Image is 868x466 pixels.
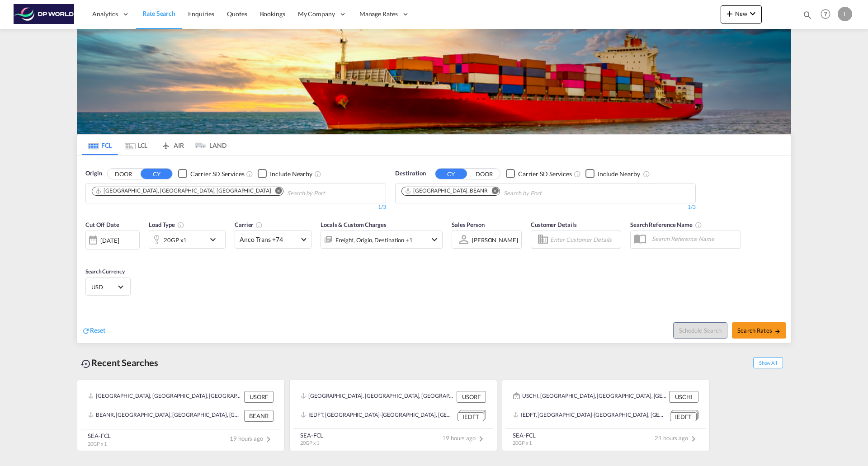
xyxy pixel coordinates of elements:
[142,9,175,17] span: Rate Search
[695,221,702,229] md-icon: Your search will be saved by the below given name
[177,221,184,229] md-icon: icon-information-outline
[90,280,126,293] md-select: Select Currency: $ USDUnited States Dollar
[643,170,650,178] md-icon: Unchecked: Ignores neighbouring ports when fetching rates.Checked : Includes neighbouring ports w...
[154,135,190,155] md-tab-item: AIR
[85,249,92,261] md-datepicker: Select
[88,391,242,403] div: USORF, Norfolk, VA, United States, North America, Americas
[321,231,443,249] div: Freight Origin Destination Factory Stuffingicon-chevron-down
[235,221,263,228] span: Carrier
[688,433,699,444] md-icon: icon-chevron-right
[88,410,242,422] div: BEANR, Antwerp, Belgium, Western Europe, Europe
[244,410,274,422] div: BEANR
[737,327,781,334] span: Search Rates
[513,410,668,421] div: IEDFT, Dublin-Dublin Ferryport Terminals, Ireland, GB & Ireland, Europe
[85,203,386,211] div: 1/3
[260,10,285,18] span: Bookings
[724,8,735,19] md-icon: icon-plus 400-fg
[452,221,485,228] span: Sales Person
[258,169,312,179] md-checkbox: Checkbox No Ink
[513,440,532,446] span: 20GP x 1
[118,135,154,155] md-tab-item: LCL
[178,169,244,179] md-checkbox: Checkbox No Ink
[647,232,741,245] input: Search Reference Name
[82,327,90,335] md-icon: icon-refresh
[802,10,812,24] div: icon-magnify
[630,221,702,228] span: Search Reference Name
[314,170,321,178] md-icon: Unchecked: Ignores neighbouring ports when fetching rates.Checked : Includes neighbouring ports w...
[838,7,852,21] div: L
[655,434,699,442] span: 21 hours ago
[14,4,75,24] img: c08ca190194411f088ed0f3ba295208c.png
[227,10,247,18] span: Quotes
[476,433,486,444] md-icon: icon-chevron-right
[395,203,696,211] div: 1/3
[471,233,519,246] md-select: Sales Person: Laura Zurcher
[88,432,111,440] div: SEA-FCL
[472,236,518,244] div: [PERSON_NAME]
[91,283,117,291] span: USD
[550,233,618,246] input: Enter Customer Details
[164,234,187,246] div: 20GP x1
[598,169,640,179] div: Include Nearby
[502,380,710,451] recent-search-card: USCHI, [GEOGRAPHIC_DATA], [GEOGRAPHIC_DATA], [GEOGRAPHIC_DATA], [GEOGRAPHIC_DATA], [GEOGRAPHIC_DA...
[92,9,118,19] span: Analytics
[395,169,426,178] span: Destination
[287,186,373,201] input: Chips input.
[230,435,274,442] span: 19 hours ago
[298,9,335,19] span: My Company
[149,221,184,228] span: Load Type
[82,326,105,336] div: icon-refreshReset
[506,169,572,179] md-checkbox: Checkbox No Ink
[504,186,590,201] input: Chips input.
[255,221,263,229] md-icon: The selected Trucker/Carrierwill be displayed in the rate results If the rates are from another f...
[270,169,312,179] div: Include Nearby
[518,169,572,179] div: Carrier SD Services
[818,6,833,22] span: Help
[82,135,226,155] md-pagination-wrapper: Use the left and right arrow keys to navigate between tabs
[301,391,454,403] div: USORF, Norfolk, VA, United States, North America, Americas
[301,410,455,421] div: IEDFT, Dublin-Dublin Ferryport Terminals, Ireland, GB & Ireland, Europe
[429,234,440,245] md-icon: icon-chevron-down
[95,187,273,195] div: Press delete to remove this chip.
[468,169,500,179] button: DOOR
[160,140,171,147] md-icon: icon-airplane
[457,391,486,403] div: USORF
[269,187,283,196] button: Remove
[289,380,497,451] recent-search-card: [GEOGRAPHIC_DATA], [GEOGRAPHIC_DATA], [GEOGRAPHIC_DATA], [GEOGRAPHIC_DATA], [GEOGRAPHIC_DATA], [G...
[85,231,140,249] div: [DATE]
[774,328,781,334] md-icon: icon-arrow-right
[208,234,223,245] md-icon: icon-chevron-down
[669,391,698,403] div: USCHI
[335,234,413,246] div: Freight Origin Destination Factory Stuffing
[753,357,783,368] span: Show All
[90,184,377,201] md-chips-wrap: Chips container. Use arrow keys to select chips.
[732,322,786,339] button: Search Ratesicon-arrow-right
[300,431,323,439] div: SEA-FCL
[85,221,119,228] span: Cut Off Date
[400,184,593,201] md-chips-wrap: Chips container. Use arrow keys to select chips.
[77,29,791,134] img: LCL+%26+FCL+BACKGROUND.png
[141,169,172,179] button: CY
[359,9,398,19] span: Manage Rates
[435,169,467,179] button: CY
[802,10,812,20] md-icon: icon-magnify
[458,412,484,422] div: IEDFT
[95,187,271,195] div: Norfolk, VA, USORF
[585,169,640,179] md-checkbox: Checkbox No Ink
[513,431,536,439] div: SEA-FCL
[80,358,91,369] md-icon: icon-backup-restore
[531,221,576,228] span: Customer Details
[190,169,244,179] div: Carrier SD Services
[149,231,226,249] div: 20GP x1icon-chevron-down
[77,353,162,373] div: Recent Searches
[85,169,102,178] span: Origin
[405,187,488,195] div: Antwerp, BEANR
[442,434,486,442] span: 19 hours ago
[90,326,105,334] span: Reset
[670,412,697,422] div: IEDFT
[82,135,118,155] md-tab-item: FCL
[246,170,253,178] md-icon: Unchecked: Search for CY (Container Yard) services for all selected carriers.Checked : Search for...
[405,187,490,195] div: Press delete to remove this chip.
[673,322,727,339] button: Note: By default Schedule search will only considerorigin ports, destination ports and cut off da...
